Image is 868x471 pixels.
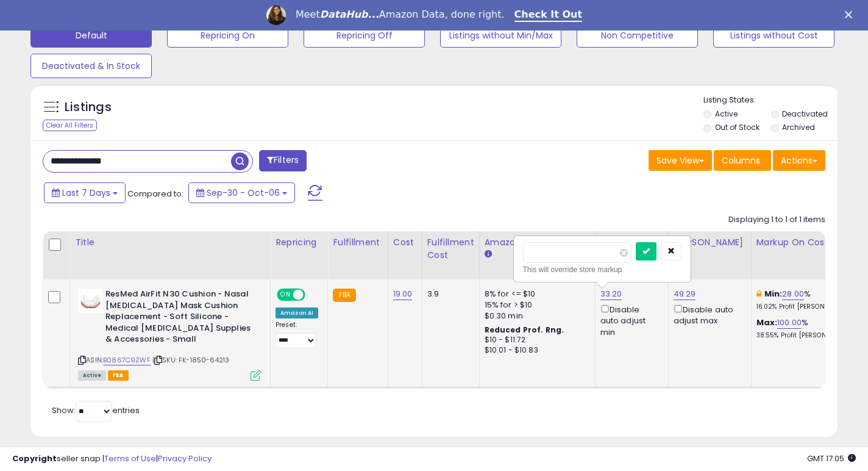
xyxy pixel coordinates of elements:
[764,288,783,300] b: Min:
[751,231,867,279] th: The percentage added to the cost of goods (COGS) that forms the calculator for Min & Max prices.
[259,150,307,171] button: Filters
[485,236,590,249] div: Amazon Fees
[393,236,417,249] div: Cost
[713,23,834,48] button: Listings without Cost
[12,453,57,464] strong: Copyright
[756,236,862,249] div: Markup on Cost
[756,331,858,340] p: 38.55% Profit [PERSON_NAME]
[78,289,102,313] img: 21OxBo8d-9L._SL40_.jpg
[485,325,564,335] b: Reduced Prof. Rng.
[756,317,858,340] div: %
[158,453,212,464] a: Privacy Policy
[65,99,112,116] h5: Listings
[674,236,746,249] div: [PERSON_NAME]
[674,288,696,300] a: 49.29
[714,150,771,171] button: Columns
[427,236,474,262] div: Fulfillment Cost
[756,289,858,311] div: %
[30,54,152,78] button: Deactivated & In Stock
[62,187,110,199] span: Last 7 Days
[44,182,126,203] button: Last 7 Days
[485,300,586,311] div: 15% for > $10
[12,453,212,465] div: seller snap | |
[514,9,583,22] a: Check It Out
[103,355,151,365] a: B0867C9ZWF
[167,23,288,48] button: Repricing On
[104,453,156,464] a: Terms of Use
[78,289,261,379] div: ASIN:
[127,188,183,200] span: Compared to:
[523,264,681,276] div: This will override store markup
[207,187,280,199] span: Sep-30 - Oct-06
[600,303,659,338] div: Disable auto adjust min
[485,311,586,322] div: $0.30 min
[577,23,698,48] button: Non Competitive
[485,335,586,345] div: $10 - $11.72
[674,303,742,326] div: Disable auto adjust max
[78,370,106,381] span: All listings currently available for purchase on Amazon
[485,249,492,260] small: Amazon Fees.
[333,289,355,302] small: FBA
[807,453,856,464] span: 2025-10-14 17:05 GMT
[600,288,622,300] a: 33.20
[440,23,561,48] button: Listings without Min/Max
[427,289,470,300] div: 3.9
[276,307,318,318] div: Amazon AI
[43,120,97,131] div: Clear All Filters
[30,23,152,48] button: Default
[756,317,778,328] b: Max:
[105,289,254,348] b: ResMed AirFit N30 Cushion - Nasal [MEDICAL_DATA] Mask Cushion Replacement - Soft Silicone - Medic...
[304,23,425,48] button: Repricing Off
[152,355,229,365] span: | SKU: FK-1850-64213
[52,404,140,416] span: Show: entries
[393,288,413,300] a: 19.00
[296,9,505,21] div: Meet Amazon Data, done right.
[782,109,828,119] label: Deactivated
[485,289,586,300] div: 8% for <= $10
[75,236,265,249] div: Title
[276,236,322,249] div: Repricing
[773,150,825,171] button: Actions
[304,290,323,300] span: OFF
[722,154,760,167] span: Columns
[485,345,586,356] div: $10.01 - $10.83
[777,317,802,329] a: 100.00
[320,9,379,20] i: DataHub...
[108,370,129,381] span: FBA
[276,321,318,348] div: Preset:
[715,122,759,132] label: Out of Stock
[845,11,857,18] div: Close
[782,288,804,300] a: 28.00
[333,236,382,249] div: Fulfillment
[728,214,825,226] div: Displaying 1 to 1 of 1 items
[782,122,815,132] label: Archived
[649,150,712,171] button: Save View
[278,290,293,300] span: ON
[756,303,858,311] p: 16.02% Profit [PERSON_NAME]
[715,109,738,119] label: Active
[188,182,295,203] button: Sep-30 - Oct-06
[703,95,838,106] p: Listing States:
[266,5,286,25] img: Profile image for Georgie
